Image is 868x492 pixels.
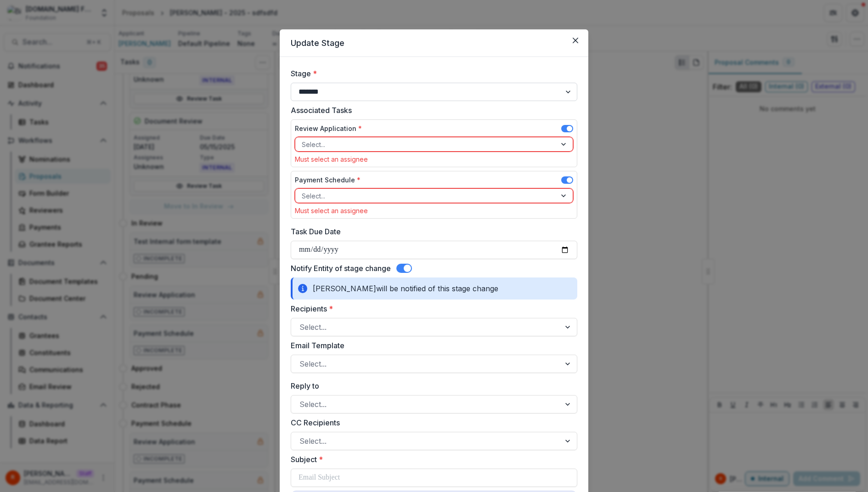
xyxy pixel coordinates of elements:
[295,175,361,185] label: Payment Schedule
[291,340,572,351] label: Email Template
[291,380,572,391] label: Reply to
[568,33,583,48] button: Close
[291,417,572,428] label: CC Recipients
[295,124,362,133] label: Review Application
[291,263,391,274] label: Notify Entity of stage change
[291,226,572,237] label: Task Due Date
[291,277,577,300] div: [PERSON_NAME] will be notified of this stage change
[295,207,573,215] div: Must select an assignee
[291,68,572,79] label: Stage
[291,454,572,465] label: Subject
[280,29,588,57] header: Update Stage
[291,105,572,116] label: Associated Tasks
[295,155,573,163] div: Must select an assignee
[291,303,572,314] label: Recipients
